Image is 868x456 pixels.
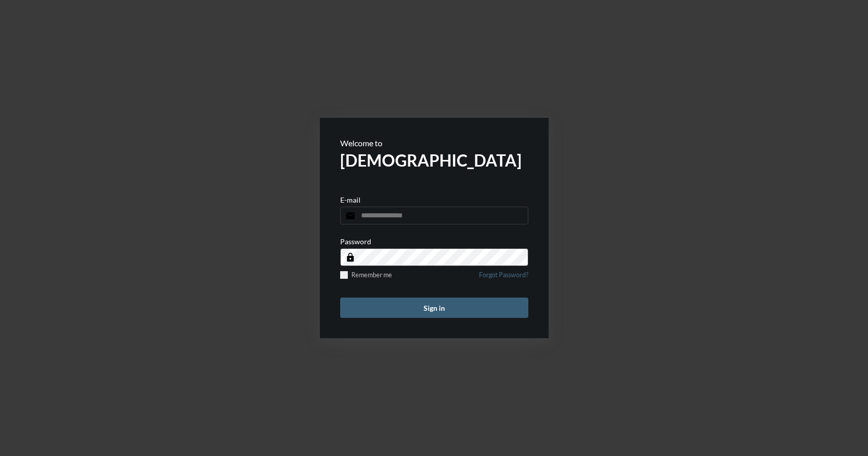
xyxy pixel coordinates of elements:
[479,271,528,285] a: Forgot Password?
[340,138,528,148] p: Welcome to
[340,150,528,170] h2: [DEMOGRAPHIC_DATA]
[340,196,361,204] p: E-mail
[340,271,392,279] label: Remember me
[340,298,528,318] button: Sign in
[340,237,371,246] p: Password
